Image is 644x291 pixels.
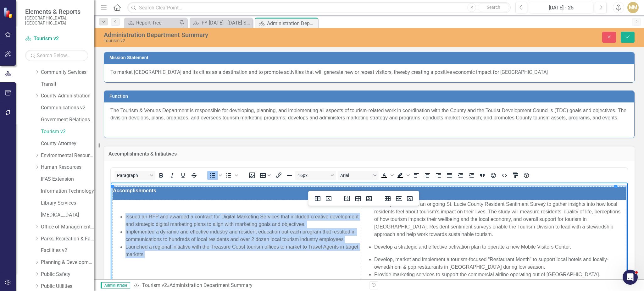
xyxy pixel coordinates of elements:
[273,171,284,180] button: Insert/edit link
[247,171,258,180] button: Insert image
[41,271,94,278] a: Public Safety
[433,171,444,180] button: Align right
[529,2,593,13] button: [DATE] - 25
[41,81,94,88] a: Transit
[258,171,273,180] button: Table
[191,19,251,27] a: FY [DATE] - [DATE] Strategic Plan
[41,92,94,100] a: County Administration
[207,171,223,180] div: Bullet list
[178,171,188,180] button: Underline
[41,128,94,135] a: Tourism v2
[340,173,371,178] span: Arial
[104,38,402,43] div: Tourism v2
[41,116,94,124] a: Government Relations v2
[110,108,626,120] span: The Tourism & Venues Department is responsible for developing, planning, and implementing all asp...
[323,194,334,203] button: Delete table
[127,2,511,13] input: Search ClearPoint...
[108,151,630,157] h3: Accomplishments & Initiatives
[202,19,251,27] div: FY [DATE] - [DATE] Strategic Plan
[41,104,94,112] a: Communications v2
[623,270,638,285] iframe: Intercom live chat
[167,171,177,180] button: Italic
[25,8,88,15] span: Elements & Reports
[189,171,199,180] button: Strikethrough
[117,173,148,178] span: Paragraph
[487,5,500,10] span: Search
[133,282,364,289] div: »
[41,211,94,219] a: [MEDICAL_DATA]
[353,194,364,203] button: Insert row after
[411,171,422,180] button: Align left
[101,282,130,288] span: Administrator
[156,171,166,180] button: Bold
[41,283,94,290] a: Public Utilities
[25,50,88,61] input: Search Below...
[41,235,94,243] a: Parks, Recreation & Facilities Department
[404,194,415,203] button: Delete column
[338,171,379,180] button: Font Arial
[477,171,488,180] button: Blockquote
[142,282,167,288] a: Tourism v2
[41,247,94,254] a: Facilities v2
[627,2,639,13] button: MM
[3,7,14,18] img: ClearPoint Strategy
[41,259,94,266] a: Planning & Development Services
[169,282,253,288] div: Administration Department Summary
[298,173,329,178] span: 16px
[41,176,94,183] a: IFAS Extension
[109,94,631,99] h3: Function
[379,171,395,180] div: Text color Black
[364,194,375,203] button: Delete row
[41,200,94,207] a: Library Services
[295,171,336,180] button: Font size 16px
[109,55,631,60] h3: Mission Statement
[444,171,455,180] button: Justify
[466,171,477,180] button: Increase indent
[393,194,404,203] button: Insert column after
[41,152,94,159] a: Environmental Resources
[25,15,88,26] small: [GEOGRAPHIC_DATA], [GEOGRAPHIC_DATA]
[110,69,628,76] p: To market [GEOGRAPHIC_DATA] and its cities as a destination and to promote activities that will g...
[41,223,94,231] a: Office of Management & Budget
[422,171,433,180] button: Align center
[521,171,532,180] button: Help
[41,164,94,171] a: Human Resources
[126,19,178,27] a: Report Tree
[478,3,509,12] button: Search
[41,188,94,195] a: Information Technology
[455,171,466,180] button: Decrease indent
[510,171,521,180] button: CSS Editor
[284,171,295,180] button: Horizontal line
[312,194,323,203] button: Table properties
[136,19,178,27] div: Report Tree
[114,171,155,180] button: Block Paragraph
[531,4,591,12] div: [DATE] - 25
[25,35,88,42] a: Tourism v2
[488,171,499,180] button: Emojis
[342,194,353,203] button: Insert row before
[223,171,239,180] div: Numbered list
[41,140,94,147] a: County Attorney
[395,171,411,180] div: Background color Black
[41,69,94,76] a: Community Services
[267,19,316,27] div: Administration Department Summary
[499,171,510,180] button: HTML Editor
[382,194,393,203] button: Insert column before
[104,31,402,38] div: Administration Department Summary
